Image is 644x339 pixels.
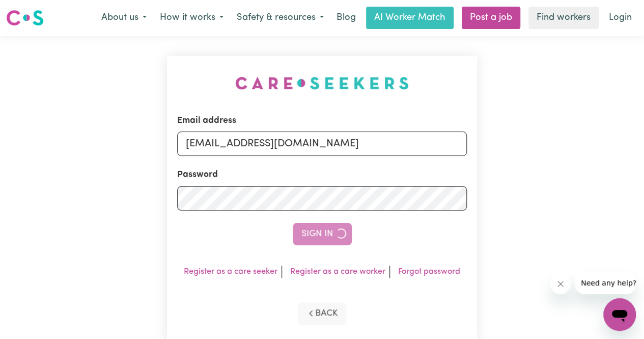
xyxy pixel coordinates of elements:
[230,7,330,29] button: Safety & resources
[177,168,218,181] label: Password
[575,272,636,294] iframe: Message from company
[330,7,362,29] a: Blog
[6,7,62,15] span: Need any help?
[177,114,236,127] label: Email address
[6,6,44,30] a: Careseekers logo
[603,298,636,331] iframe: Button to launch messaging window
[528,7,599,29] a: Find workers
[398,268,460,276] a: Forgot password
[366,7,454,29] a: AI Worker Match
[290,268,385,276] a: Register as a care worker
[184,268,277,276] a: Register as a care seeker
[95,7,153,29] button: About us
[153,7,230,29] button: How it works
[6,9,44,27] img: Careseekers logo
[550,274,571,294] iframe: Close message
[603,7,638,29] a: Login
[177,132,467,156] input: Email address
[462,7,520,29] a: Post a job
